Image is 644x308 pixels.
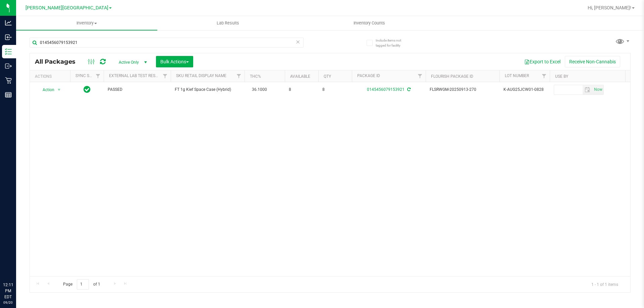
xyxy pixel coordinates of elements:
[16,16,157,30] a: Inventory
[77,279,89,290] input: 1
[588,5,631,10] span: Hi, [PERSON_NAME]!
[157,16,299,30] a: Lab Results
[250,74,261,79] a: THC%
[176,73,226,78] a: Sku Retail Display Name
[296,38,300,46] span: Clear
[5,19,12,26] inline-svg: Analytics
[430,86,495,93] span: FLSRWGM-20250913-270
[586,279,624,289] span: 1 - 1 of 1 items
[55,85,63,95] span: select
[406,87,411,92] span: Sync from Compliance System
[583,85,592,95] span: select
[57,279,106,290] span: Page of 1
[156,56,193,67] button: Bulk Actions
[592,85,603,95] span: select
[290,74,310,79] a: Available
[565,56,620,67] button: Receive Non-Cannabis
[367,87,405,92] a: 0145456079153921
[299,16,440,30] a: Inventory Counts
[25,5,108,11] span: [PERSON_NAME][GEOGRAPHIC_DATA]
[16,20,157,26] span: Inventory
[520,56,565,67] button: Export to Excel
[108,86,167,93] span: PASSED
[3,282,13,300] p: 12:11 PM EDT
[160,70,171,82] a: Filter
[539,70,550,82] a: Filter
[322,86,348,93] span: 8
[75,73,101,78] a: Sync Status
[233,70,245,82] a: Filter
[7,254,27,274] iframe: Resource center
[35,74,67,79] div: Actions
[93,70,104,82] a: Filter
[5,34,12,41] inline-svg: Inbound
[3,300,13,305] p: 09/20
[289,86,314,93] span: 8
[592,85,604,95] span: Set Current date
[20,253,28,261] iframe: Resource center unread badge
[5,91,12,98] inline-svg: Reports
[503,86,546,93] span: K-AUG25JCW01-0828
[84,85,91,94] span: In Sync
[249,85,270,95] span: 36.1000
[505,73,529,78] a: Lot Number
[35,58,82,65] span: All Packages
[160,59,189,64] span: Bulk Actions
[109,73,162,78] a: External Lab Test Result
[5,77,12,84] inline-svg: Retail
[344,20,394,26] span: Inventory Counts
[5,48,12,55] inline-svg: Inventory
[30,38,304,48] input: Search Package ID, Item Name, SKU, Lot or Part Number...
[324,74,331,79] a: Qty
[431,74,473,79] a: Flourish Package ID
[37,85,55,95] span: Action
[415,70,426,82] a: Filter
[555,74,568,79] a: Use By
[208,20,248,26] span: Lab Results
[376,38,409,48] span: Include items not tagged for facility
[175,86,240,93] span: FT 1g Kief Space Case (Hybrid)
[5,63,12,69] inline-svg: Outbound
[357,73,380,78] a: Package ID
